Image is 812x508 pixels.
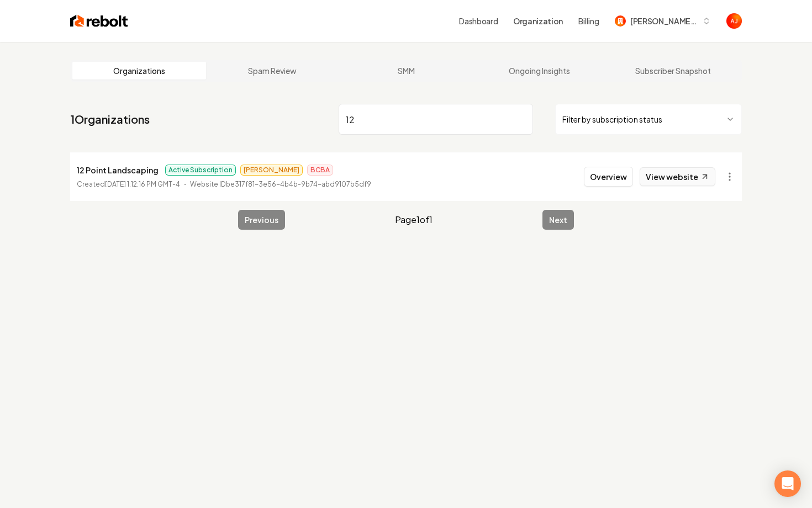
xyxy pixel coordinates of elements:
[395,213,433,226] span: Page 1 of 1
[339,62,473,80] a: SMM
[307,165,333,176] span: BCBA
[774,470,801,497] div: Open Intercom Messenger
[640,167,715,186] a: View website
[165,165,236,176] span: Active Subscription
[606,62,740,80] a: Subscriber Snapshot
[70,112,150,127] a: 1Organizations
[70,13,128,29] img: Rebolt Logo
[507,11,570,31] button: Organization
[190,179,371,190] p: Website ID be317f81-3e56-4b4b-9b74-abd9107b5df9
[77,179,180,190] p: Created
[206,62,340,80] a: Spam Review
[578,15,599,27] button: Billing
[630,15,698,27] span: [PERSON_NAME] Custom Builds
[240,165,303,176] span: [PERSON_NAME]
[77,163,159,177] p: 12 Point Landscaping
[72,62,206,80] a: Organizations
[615,15,626,27] img: Berg Custom Builds
[584,167,633,187] button: Overview
[459,15,498,27] a: Dashboard
[726,13,742,29] button: Open user button
[473,62,607,80] a: Ongoing Insights
[339,104,533,135] input: Search by name or ID
[105,180,180,188] time: [DATE] 1:12:16 PM GMT-4
[726,13,742,29] img: Austin Jellison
